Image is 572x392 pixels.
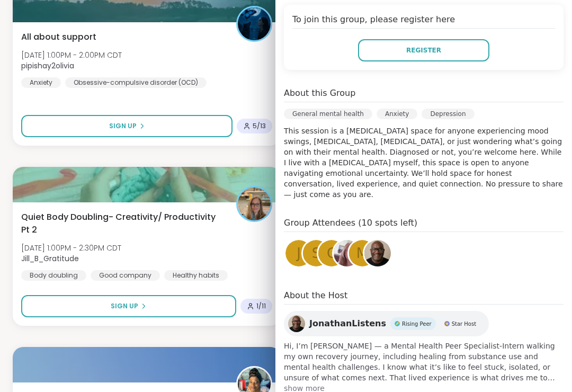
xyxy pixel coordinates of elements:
a: J [284,238,314,268]
button: Register [358,39,489,61]
span: All about support [21,31,96,43]
img: JonathanListens [364,240,391,266]
span: Rising Peer [402,320,432,328]
span: J [297,243,301,264]
h4: About the Host [284,289,564,305]
span: m [356,243,368,264]
img: Rising Peer [395,321,400,326]
span: Hi, I’m [PERSON_NAME] — a Mental Health Peer Specialist-Intern walking my own recovery journey, i... [284,341,564,383]
button: Sign Up [21,295,236,317]
a: JonathanListens [363,238,392,268]
img: Star Host [444,321,450,326]
b: Jill_B_Gratitude [21,253,79,264]
a: c [317,238,346,268]
span: s [312,243,321,264]
h4: About this Group [284,87,355,100]
span: [DATE] 1:00PM - 2:30PM CDT [21,243,121,253]
span: 1 / 11 [256,302,266,310]
span: JonathanListens [309,317,386,330]
img: pipishay2olivia [238,7,271,40]
img: Jill_B_Gratitude [238,188,271,220]
span: [DATE] 1:00PM - 2:00PM CDT [21,50,122,60]
div: Obsessive-compulsive disorder (OCD) [65,77,207,88]
span: 5 / 13 [253,122,266,130]
div: Body doubling [21,270,86,281]
div: Anxiety [377,109,417,119]
p: This session is a [MEDICAL_DATA] space for anyone experiencing mood swings, [MEDICAL_DATA], [MEDI... [284,126,564,200]
span: Star Host [452,320,476,328]
span: Sign Up [111,301,138,311]
a: m [347,238,377,268]
b: pipishay2olivia [21,60,74,71]
h4: To join this group, please register here [292,13,555,29]
img: cakegurl14 [334,240,360,266]
div: General mental health [284,109,372,119]
h4: Group Attendees (10 spots left) [284,217,564,232]
div: Depression [422,109,474,119]
button: Sign Up [21,115,233,137]
span: Quiet Body Doubling- Creativity/ Productivity Pt 2 [21,211,225,236]
a: JonathanListensJonathanListensRising PeerRising PeerStar HostStar Host [284,311,489,336]
a: s [301,238,331,268]
div: Healthy habits [164,270,228,281]
span: Sign Up [109,121,137,131]
img: JonathanListens [288,315,305,332]
a: cakegurl14 [332,238,362,268]
div: Anxiety [21,77,61,88]
div: Good company [91,270,160,281]
span: Register [406,46,441,55]
span: c [327,243,336,264]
